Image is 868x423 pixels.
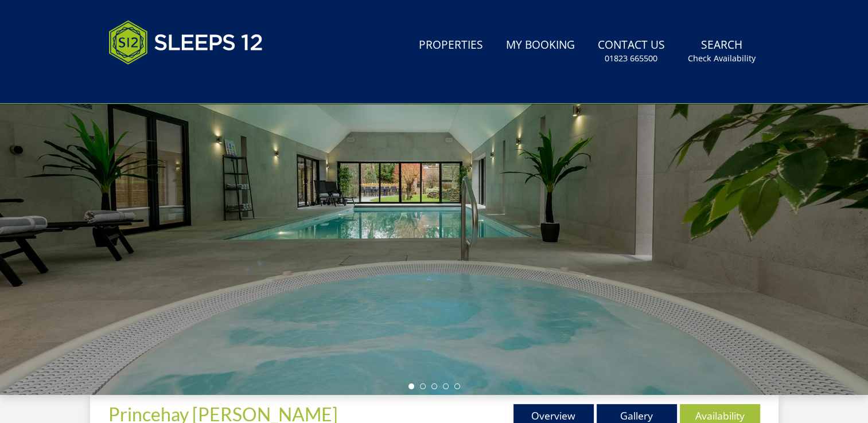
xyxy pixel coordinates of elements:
small: 01823 665500 [605,53,657,64]
a: Properties [414,33,488,58]
a: My Booking [501,33,579,58]
iframe: Customer reviews powered by Trustpilot [103,78,223,88]
a: Contact Us01823 665500 [593,33,670,70]
a: SearchCheck Availability [683,33,760,70]
small: Check Availability [688,53,756,64]
img: Sleeps 12 [108,14,263,71]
